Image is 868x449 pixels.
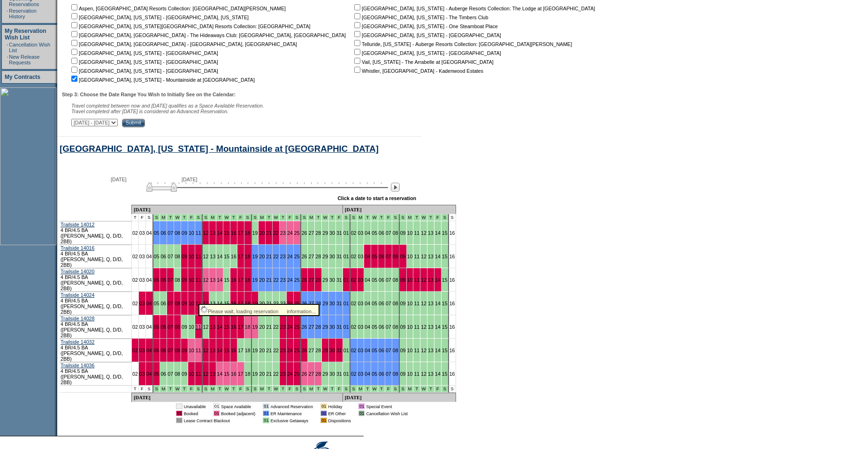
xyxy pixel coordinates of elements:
[386,301,391,306] a: 07
[294,348,300,353] a: 25
[273,254,279,259] a: 22
[393,348,398,353] a: 08
[302,254,307,259] a: 26
[287,301,293,306] a: 24
[132,230,138,236] a: 02
[231,301,236,306] a: 16
[146,348,152,353] a: 04
[302,230,307,236] a: 26
[449,324,455,330] a: 16
[266,324,272,330] a: 21
[308,277,314,283] a: 27
[428,230,434,236] a: 13
[322,230,328,236] a: 29
[203,230,209,236] a: 12
[132,301,138,306] a: 02
[302,277,307,283] a: 26
[400,230,406,236] a: 09
[231,254,236,259] a: 16
[421,254,426,259] a: 12
[182,348,187,353] a: 09
[196,324,201,330] a: 11
[189,324,194,330] a: 10
[393,254,398,259] a: 08
[9,42,50,53] a: Cancellation Wish List
[294,230,300,236] a: 25
[61,316,94,321] a: Trailside 14028
[139,371,145,377] a: 03
[435,348,441,353] a: 14
[280,254,286,259] a: 23
[372,324,377,330] a: 05
[449,348,455,353] a: 16
[245,254,251,259] a: 18
[245,301,251,306] a: 18
[132,371,138,377] a: 02
[273,301,279,306] a: 22
[449,277,455,283] a: 16
[168,230,173,236] a: 07
[182,254,187,259] a: 09
[442,254,448,259] a: 15
[421,324,426,330] a: 12
[358,324,364,330] a: 03
[175,254,180,259] a: 08
[372,230,377,236] a: 05
[245,277,251,283] a: 18
[336,254,342,259] a: 31
[231,230,236,236] a: 16
[160,277,166,283] a: 06
[329,254,335,259] a: 30
[61,363,94,368] a: Trailside 14036
[139,254,145,259] a: 03
[386,324,391,330] a: 07
[266,348,272,353] a: 21
[379,277,384,283] a: 06
[252,324,258,330] a: 19
[379,254,384,259] a: 06
[146,277,152,283] a: 04
[379,348,384,353] a: 06
[379,301,384,306] a: 06
[407,254,413,259] a: 10
[182,324,187,330] a: 09
[122,119,145,127] input: Submit
[365,254,370,259] a: 04
[428,301,434,306] a: 13
[315,301,321,306] a: 28
[287,277,293,283] a: 24
[266,254,272,259] a: 21
[358,277,364,283] a: 03
[442,348,448,353] a: 15
[372,277,377,283] a: 05
[329,277,335,283] a: 30
[287,348,293,353] a: 24
[217,277,222,283] a: 14
[146,254,152,259] a: 04
[231,324,236,330] a: 16
[160,254,166,259] a: 06
[386,348,391,353] a: 07
[189,230,194,236] a: 10
[154,301,160,306] a: 05
[393,277,398,283] a: 08
[175,348,180,353] a: 08
[182,301,187,306] a: 09
[203,348,209,353] a: 12
[386,254,391,259] a: 07
[189,254,194,259] a: 10
[231,348,236,353] a: 16
[210,230,215,236] a: 13
[182,230,187,236] a: 09
[245,324,251,330] a: 18
[203,277,209,283] a: 12
[210,277,215,283] a: 13
[343,324,349,330] a: 01
[365,324,370,330] a: 04
[358,230,364,236] a: 03
[280,301,286,306] a: 23
[400,348,406,353] a: 09
[329,324,335,330] a: 30
[308,230,314,236] a: 27
[358,348,364,353] a: 03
